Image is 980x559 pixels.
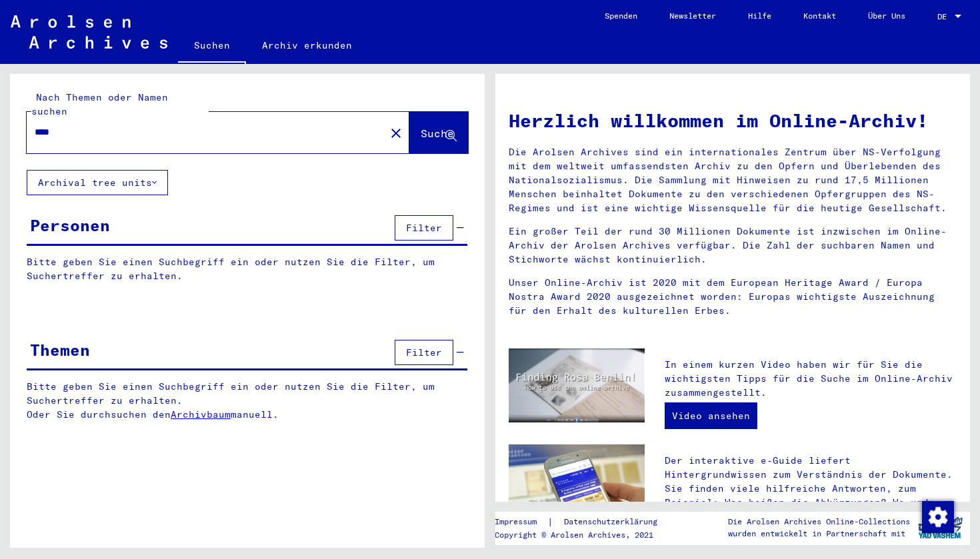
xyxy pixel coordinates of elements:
div: Themen [30,338,90,362]
img: eguide.jpg [509,444,645,535]
p: Copyright © Arolsen Archives, 2021 [495,529,673,541]
a: Suchen [178,29,246,64]
p: wurden entwickelt in Partnerschaft mit [728,528,910,540]
a: Datenschutzerklärung [553,515,673,529]
button: Filter [395,215,453,241]
p: Die Arolsen Archives Online-Collections [728,516,910,528]
button: Suche [409,112,468,153]
button: Clear [383,119,409,146]
mat-label: Nach Themen oder Namen suchen [31,91,168,117]
a: Impressum [495,515,547,529]
span: Filter [406,222,442,234]
a: Archiv erkunden [246,29,368,61]
span: Suche [421,127,454,140]
span: DE [937,12,952,21]
div: | [495,515,673,529]
button: Filter [395,340,453,365]
a: Archivbaum [171,408,231,420]
img: Zustimmung ändern [922,501,954,533]
span: Filter [406,346,442,358]
p: Bitte geben Sie einen Suchbegriff ein oder nutzen Sie die Filter, um Suchertreffer zu erhalten. O... [27,380,468,422]
h1: Herzlich willkommen im Online-Archiv! [509,107,957,135]
img: video.jpg [509,348,645,422]
p: In einem kurzen Video haben wir für Sie die wichtigsten Tipps für die Suche im Online-Archiv zusa... [665,358,957,400]
img: yv_logo.png [915,511,965,544]
img: Arolsen_neg.svg [11,15,167,49]
p: Der interaktive e-Guide liefert Hintergrundwissen zum Verständnis der Dokumente. Sie finden viele... [665,454,957,524]
p: Unser Online-Archiv ist 2020 mit dem European Heritage Award / Europa Nostra Award 2020 ausgezeic... [509,276,957,318]
p: Die Arolsen Archives sind ein internationales Zentrum über NS-Verfolgung mit dem weltweit umfasse... [509,145,957,215]
mat-icon: close [388,125,404,141]
a: Video ansehen [665,402,757,429]
p: Bitte geben Sie einen Suchbegriff ein oder nutzen Sie die Filter, um Suchertreffer zu erhalten. [27,255,467,283]
button: Archival tree units [27,170,168,195]
div: Personen [30,213,110,237]
p: Ein großer Teil der rund 30 Millionen Dokumente ist inzwischen im Online-Archiv der Arolsen Archi... [509,225,957,267]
